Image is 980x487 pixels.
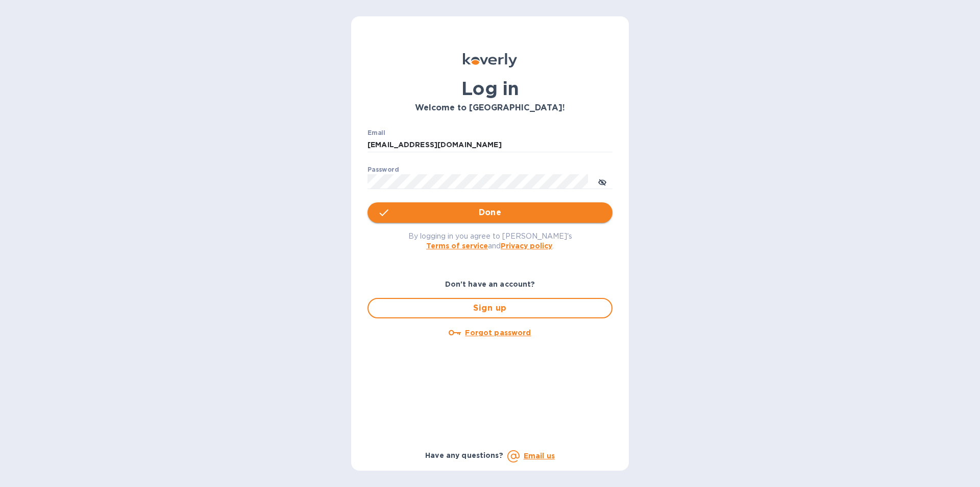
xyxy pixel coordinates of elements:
[501,242,552,250] a: Privacy policy
[592,171,612,192] button: toggle password visibility
[367,167,399,173] label: Password
[465,329,531,337] u: Forgot password
[367,78,612,99] h1: Log in
[479,206,502,219] span: Done
[408,232,572,250] span: By logging in you agree to [PERSON_NAME]'s and .
[524,452,555,460] a: Email us
[425,451,503,459] b: Have any questions?
[367,137,612,153] input: Enter email address
[367,103,612,113] h3: Welcome to [GEOGRAPHIC_DATA]!
[377,302,603,314] span: Sign up
[426,242,488,250] a: Terms of service
[367,202,612,223] button: Done
[367,130,385,136] label: Email
[463,53,517,67] img: Koverly
[445,280,535,288] b: Don't have an account?
[367,298,612,318] button: Sign up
